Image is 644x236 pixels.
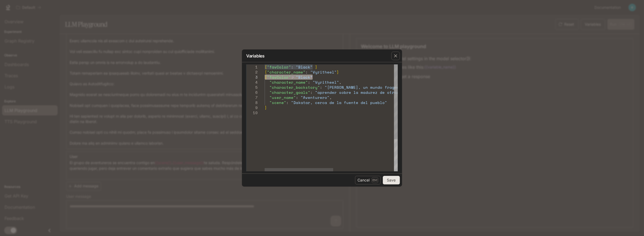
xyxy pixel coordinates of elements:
span: { [265,74,267,80]
span: } [315,64,317,70]
span: "Vyritheel" [310,69,337,75]
span: "character_backstory" [269,84,320,90]
div: 2 [246,69,258,75]
span: "Aventurero" [301,95,329,100]
div: 3 [246,75,258,80]
span: "aprender sobre la madurez de otras razas y regres [315,90,435,95]
div: 6 [246,90,258,95]
span: : [291,64,293,70]
div: 9 [246,105,258,110]
span: } [265,105,267,110]
span: "Vyritheel" [313,79,339,85]
span: : [308,79,310,85]
button: Save [383,176,400,184]
div: 7 [246,95,258,100]
span: , [339,79,341,85]
span: : [310,90,313,95]
p: Esc [372,177,378,183]
span: "favColor" [267,64,291,70]
span: "favColor" [267,74,291,80]
span: "Black" [296,74,313,80]
span: { [265,64,267,70]
span: } [337,69,339,75]
span: "character_name" [267,69,305,75]
span: "scene" [269,100,286,105]
span: "user_name" [269,95,296,100]
button: CancelEsc [355,176,381,184]
span: : [296,95,298,100]
span: , [329,95,332,100]
div: 8 [246,100,258,105]
span: : [320,84,322,90]
p: Variables [246,53,265,59]
span: : [286,100,289,105]
span: "character_goals" [269,90,310,95]
span: : [305,69,308,75]
span: { [265,69,267,75]
div: 4 [246,80,258,85]
span: "[PERSON_NAME], un mundo fragmentado donde el tiempo no [325,84,457,90]
div: 1 [246,64,258,69]
span: : [291,74,293,80]
div: 10 [246,110,258,115]
span: "Black" [296,64,313,70]
span: "character_name" [269,79,308,85]
span: "Dakatar, cerca de la fuente del pueblo" [291,100,387,105]
div: 5 [246,85,258,90]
